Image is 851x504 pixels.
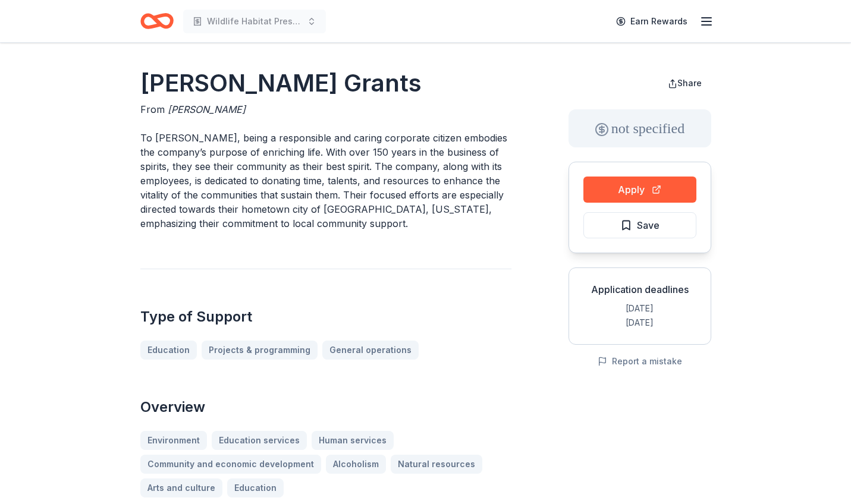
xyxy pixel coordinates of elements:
[579,316,701,330] div: [DATE]
[579,282,701,297] div: Application deadlines
[583,177,696,203] button: Apply
[140,398,511,417] h2: Overview
[598,354,682,368] button: Report a mistake
[140,307,511,326] h2: Type of Support
[140,7,174,35] a: Home
[322,341,419,360] a: General operations
[140,102,511,116] div: From
[168,103,246,115] span: [PERSON_NAME]
[202,341,318,360] a: Projects & programming
[637,218,660,233] span: Save
[677,78,702,88] span: Share
[579,301,701,316] div: [DATE]
[658,71,711,95] button: Share
[583,212,696,238] button: Save
[569,109,711,147] div: not specified
[140,131,511,231] p: To [PERSON_NAME], being a responsible and caring corporate citizen embodies the company’s purpose...
[609,11,695,32] a: Earn Rewards
[140,341,197,360] a: Education
[207,14,302,29] span: Wildlife Habitat Preservation
[140,67,511,100] h1: [PERSON_NAME] Grants
[183,10,326,33] button: Wildlife Habitat Preservation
